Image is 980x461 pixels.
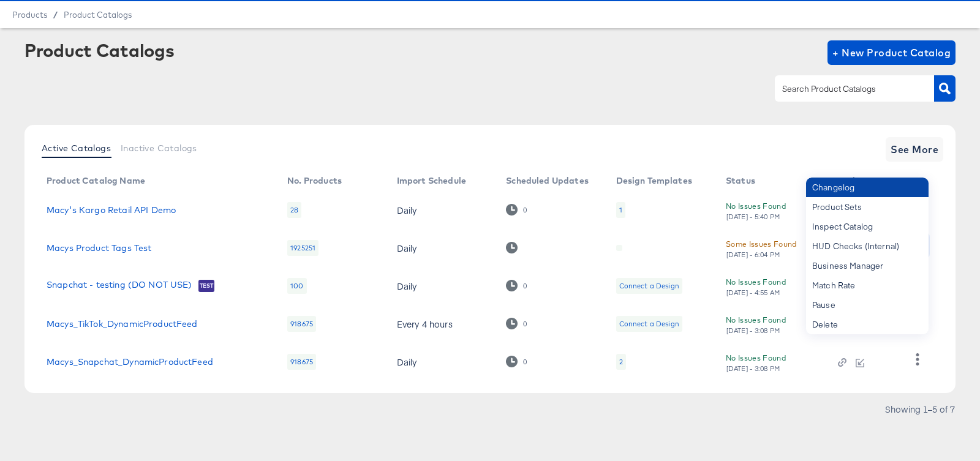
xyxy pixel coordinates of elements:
[716,171,828,191] th: Status
[287,202,301,218] div: 28
[387,267,497,305] td: Daily
[726,238,797,250] div: Some Issues Found
[828,171,897,191] th: Action
[806,275,929,295] div: Match Rate
[287,176,342,186] div: No. Products
[506,280,527,291] div: 0
[806,256,929,275] div: Business Manager
[12,10,47,20] span: Products
[616,354,626,370] div: 2
[387,191,497,229] td: Daily
[287,354,316,370] div: 918675
[42,143,111,153] span: Active Catalogs
[827,40,956,65] button: + New Product Catalog
[287,240,318,256] div: 1925251
[387,343,497,381] td: Daily
[506,176,589,186] div: Scheduled Updates
[619,205,622,215] div: 1
[47,176,145,186] div: Product Catalog Name
[522,320,527,328] div: 0
[24,40,174,60] div: Product Catalogs
[47,357,213,367] a: Macys_Snapchat_DynamicProductFeed
[387,229,497,267] td: Daily
[616,202,625,218] div: 1
[616,176,692,186] div: Design Templates
[619,357,623,367] div: 2
[47,205,176,215] a: Macy's Kargo Retail API Demo
[832,44,951,61] span: + New Product Catalog
[780,82,910,96] input: Search Product Catalogs
[806,295,929,315] div: Pause
[287,278,306,294] div: 100
[897,171,943,191] th: More
[522,282,527,290] div: 0
[47,319,198,329] a: Macys_TikTok_DynamicProductFeed
[726,250,781,259] div: [DATE] - 6:04 PM
[47,243,151,253] a: Macys Product Tags Test
[616,316,682,332] div: Connect a Design
[884,405,956,413] div: Showing 1–5 of 7
[387,305,497,343] td: Every 4 hours
[506,318,527,329] div: 0
[47,10,64,20] span: /
[47,280,192,292] a: Snapchat - testing (DO NOT USE)
[506,204,527,216] div: 0
[806,236,929,256] div: HUD Checks (Internal)
[891,141,938,158] span: See More
[522,206,527,214] div: 0
[806,217,929,236] div: Inspect Catalog
[726,238,797,259] button: Some Issues Found[DATE] - 6:04 PM
[397,176,466,186] div: Import Schedule
[198,281,215,291] span: Test
[287,316,316,332] div: 918675
[616,278,682,294] div: Connect a Design
[806,178,929,197] div: Changelog
[886,137,943,162] button: See More
[64,10,132,20] a: Product Catalogs
[619,319,679,329] div: Connect a Design
[506,356,527,367] div: 0
[806,315,929,334] div: Delete
[522,358,527,366] div: 0
[806,197,929,217] div: Product Sets
[619,281,679,291] div: Connect a Design
[121,143,197,153] span: Inactive Catalogs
